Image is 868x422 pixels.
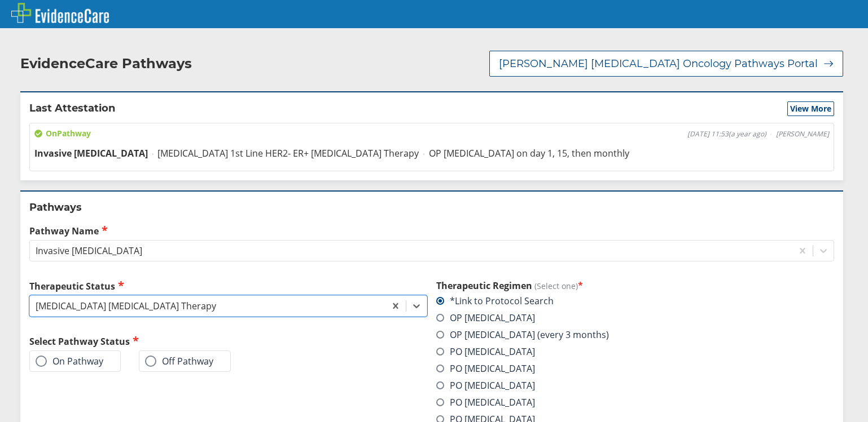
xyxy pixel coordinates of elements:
[776,130,829,139] span: [PERSON_NAME]
[534,281,578,291] span: (Select one)
[436,379,535,392] label: PO [MEDICAL_DATA]
[34,128,91,139] span: On Pathway
[436,295,554,307] label: *Link to Protocol Search
[429,147,629,159] span: OP [MEDICAL_DATA] on day 1, 15, then monthly
[36,356,103,367] label: On Pathway
[11,3,109,23] img: EvidenceCare
[20,55,192,72] h2: EvidenceCare Pathways
[787,101,834,116] button: View More
[436,362,535,375] label: PO [MEDICAL_DATA]
[436,279,834,292] h3: Therapeutic Regimen
[687,130,766,139] span: [DATE] 11:53 ( a year ago )
[436,396,535,408] label: PO [MEDICAL_DATA]
[29,279,427,292] label: Therapeutic Status
[29,101,115,116] h2: Last Attestation
[36,300,216,312] div: [MEDICAL_DATA] [MEDICAL_DATA] Therapy
[34,147,148,159] span: Invasive [MEDICAL_DATA]
[36,245,142,257] div: Invasive [MEDICAL_DATA]
[489,51,843,77] button: [PERSON_NAME] [MEDICAL_DATA] Oncology Pathways Portal
[790,103,831,114] span: View More
[145,356,213,367] label: Off Pathway
[436,345,535,358] label: PO [MEDICAL_DATA]
[157,147,419,159] span: [MEDICAL_DATA] 1st Line HER2- ER+ [MEDICAL_DATA] Therapy
[29,201,834,214] h2: Pathways
[436,312,535,324] label: OP [MEDICAL_DATA]
[499,57,818,70] span: [PERSON_NAME] [MEDICAL_DATA] Oncology Pathways Portal
[29,335,427,348] h2: Select Pathway Status
[436,328,609,341] label: OP [MEDICAL_DATA] (every 3 months)
[29,224,834,237] label: Pathway Name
